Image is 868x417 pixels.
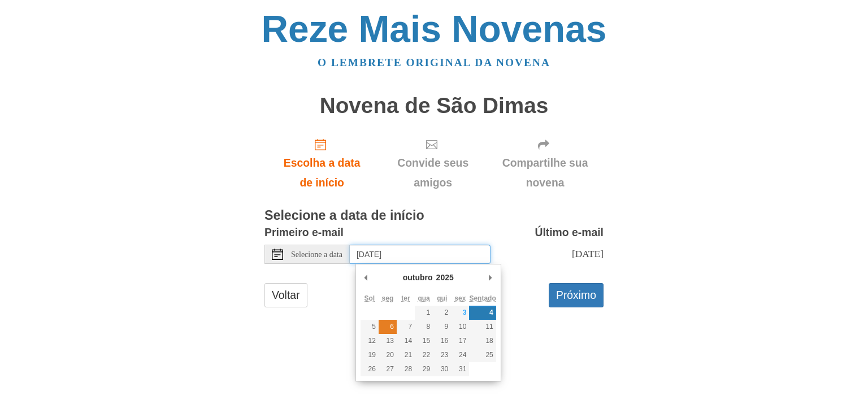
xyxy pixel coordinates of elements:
[535,226,604,238] font: Último e-mail
[572,248,604,259] font: [DATE]
[433,320,451,334] button: 9
[405,337,412,345] font: 14
[368,351,375,359] font: 19
[364,294,375,302] abbr: Domingo
[451,348,469,362] button: 24
[415,320,433,334] button: 8
[401,294,410,302] abbr: Terça-feira
[423,337,430,345] font: 15
[441,365,448,373] font: 30
[397,157,468,189] font: Convide seus amigos
[469,306,496,320] button: 4
[502,157,588,189] font: Compartilhe sua novena
[368,365,375,373] font: 26
[387,337,394,345] font: 13
[426,323,430,331] font: 8
[433,348,451,362] button: 23
[489,309,493,316] font: 4
[405,351,412,359] font: 21
[291,250,342,258] font: Selecione a data
[469,294,496,302] font: Sentado
[451,306,469,320] button: 3
[469,320,496,334] button: 11
[445,309,449,316] font: 2
[264,226,344,238] font: Primeiro e-mail
[379,320,397,334] button: 6
[418,294,429,302] font: qua
[397,362,415,376] button: 28
[379,348,397,362] button: 20
[379,129,487,198] div: Clique em "Avançar" para confirmar sua data de início primeiro.
[262,8,607,50] a: Reze Mais Novenas
[264,208,424,223] font: Selecione a data de início
[445,323,449,331] font: 9
[433,362,451,376] button: 30
[454,294,466,302] font: sex
[459,337,466,345] font: 17
[368,337,375,345] font: 12
[372,323,376,331] font: 5
[390,323,394,331] font: 6
[415,348,433,362] button: 22
[485,351,493,359] font: 25
[272,289,300,302] font: Voltar
[556,289,596,302] font: Próximo
[401,294,410,302] font: ter
[451,320,469,334] button: 10
[387,351,394,359] font: 20
[397,334,415,348] button: 14
[459,365,466,373] font: 31
[469,348,496,362] button: 25
[454,294,466,302] abbr: Sexta-feira
[441,337,448,345] font: 16
[415,362,433,376] button: 29
[387,365,394,373] font: 27
[418,294,429,302] abbr: Quarta-feira
[320,93,549,118] font: Novena de São Dimas
[437,294,447,302] font: qui
[284,157,361,189] font: Escolha a data de início
[433,334,451,348] button: 16
[487,129,604,198] div: Clique em "Avançar" para confirmar sua data de início primeiro.
[364,294,375,302] font: Sol
[426,309,430,316] font: 1
[469,334,496,348] button: 18
[397,348,415,362] button: 21
[451,362,469,376] button: 31
[361,320,379,334] button: 5
[437,294,447,302] abbr: Quinta-feira
[451,334,469,348] button: 17
[459,351,466,359] font: 24
[361,348,379,362] button: 19
[405,365,412,373] font: 28
[408,323,412,331] font: 7
[469,294,496,302] abbr: Sábado
[397,320,415,334] button: 7
[382,294,394,302] font: seg
[361,362,379,376] button: 26
[361,334,379,348] button: 12
[459,323,466,331] font: 10
[463,309,467,316] font: 3
[350,245,491,264] input: Use as setas do teclado para escolher uma data
[423,365,430,373] font: 29
[415,306,433,320] button: 1
[415,334,433,348] button: 15
[264,129,379,198] a: Escolha a data de início
[423,351,430,359] font: 22
[441,351,448,359] font: 23
[433,306,451,320] button: 2
[318,57,550,68] a: O lembrete original da novena
[379,334,397,348] button: 13
[264,283,307,307] a: Voltar
[549,283,604,307] button: Próximo
[485,323,493,331] font: 11
[485,337,493,345] font: 18
[382,294,394,302] abbr: Segunda-feira
[379,362,397,376] button: 27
